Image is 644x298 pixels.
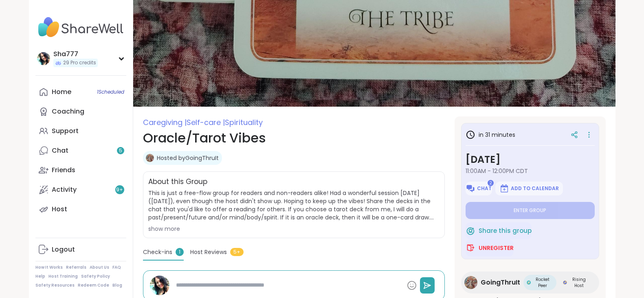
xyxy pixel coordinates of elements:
[466,202,595,219] button: Enter group
[90,265,109,270] a: About Us
[143,117,187,127] span: Caregiving |
[466,167,595,175] span: 11:00AM - 12:00PM CDT
[66,265,86,270] a: Referrals
[78,283,109,288] a: Redeem Code
[53,50,98,59] div: Sha777
[461,272,599,294] a: GoingThruItGoingThruItRocket PeerRocket PeerRising HostRising Host
[35,160,126,180] a: Friends
[495,182,563,195] button: Add to Calendar
[466,182,492,195] button: Chat
[52,107,84,116] div: Coaching
[466,226,475,236] img: ShareWell Logomark
[466,239,514,256] button: Unregister
[35,199,126,219] a: Host
[532,276,553,289] span: Rocket Peer
[119,147,122,154] span: 5
[527,280,531,285] img: Rocket Peer
[466,243,475,253] img: ShareWell Logomark
[52,185,77,194] div: Activity
[146,154,154,162] img: GoingThruIt
[35,240,126,259] a: Logout
[97,89,124,95] span: 1 Scheduled
[35,274,45,279] a: Help
[481,278,520,287] span: GoingThruIt
[466,184,475,193] img: ShareWell Logomark
[48,274,78,279] a: Host Training
[225,117,263,127] span: Spirituality
[157,154,219,162] a: Hosted byGoingThruIt
[52,166,75,175] div: Friends
[63,59,96,66] span: 29 Pro credits
[35,121,126,141] a: Support
[148,225,440,233] div: show more
[35,141,126,160] a: Chat5
[112,265,121,270] a: FAQ
[466,130,515,140] h3: in 31 minutes
[52,205,67,214] div: Host
[81,274,110,279] a: Safety Policy
[52,245,75,254] div: Logout
[230,248,244,256] span: 5+
[464,276,477,289] img: GoingThruIt
[35,265,63,270] a: How It Works
[190,248,227,256] span: Host Reviews
[35,82,126,102] a: Home1Scheduled
[52,127,79,136] div: Support
[112,283,122,288] a: Blog
[148,189,440,221] span: This is just a free-flow group for readers and non-readers alike! Had a wonderful session [DATE] ...
[563,280,567,285] img: Rising Host
[116,186,123,193] span: 9 +
[52,146,68,155] div: Chat
[176,248,184,256] span: 1
[187,117,225,127] span: Self-care |
[511,185,559,192] span: Add to Calendar
[477,185,492,192] span: Chat
[488,180,494,186] span: 2
[479,244,514,252] span: Unregister
[466,152,595,167] h3: [DATE]
[499,184,509,193] img: ShareWell Logomark
[37,52,50,65] img: Sha777
[35,102,126,121] a: Coaching
[118,108,124,114] iframe: Spotlight
[52,88,71,96] div: Home
[479,226,532,236] span: Share this group
[35,283,75,288] a: Safety Resources
[35,180,126,199] a: Activity9+
[514,207,546,214] span: Enter group
[569,276,589,289] span: Rising Host
[143,128,445,148] h1: Oracle/Tarot Vibes
[35,13,126,42] img: ShareWell Nav Logo
[466,222,532,239] button: Share this group
[143,248,172,256] span: Check-ins
[148,177,207,187] h2: About this Group
[150,276,169,295] img: Sha777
